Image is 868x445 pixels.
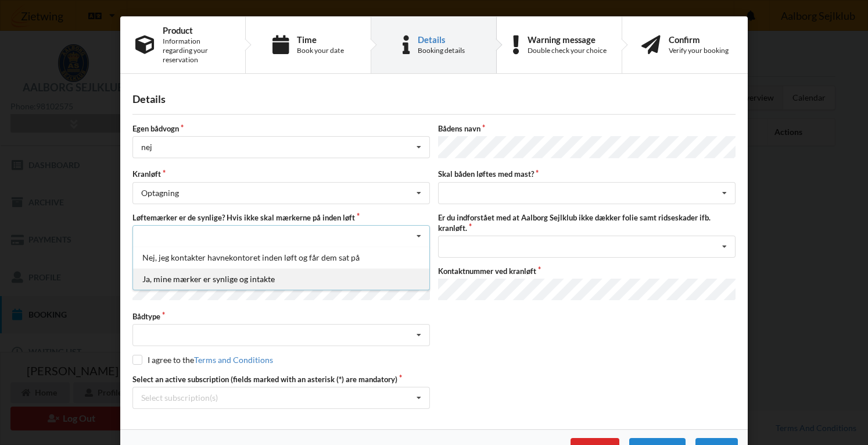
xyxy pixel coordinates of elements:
[669,46,729,55] div: Verify your booking
[418,46,465,55] div: Booking details
[132,92,736,106] div: Details
[528,35,607,44] div: Warning message
[141,143,152,151] div: nej
[132,123,430,134] label: Egen bådvogn
[418,35,465,44] div: Details
[669,35,729,44] div: Confirm
[133,247,429,268] div: Nej, jeg kontakter havnekontoret inden løft og får dem sat på
[132,311,430,322] label: Bådtype
[132,355,273,365] label: I agree to the
[438,123,736,134] label: Bådens navn
[438,169,736,179] label: Skal båden løftes med mast?
[297,46,344,55] div: Book your date
[163,26,230,35] div: Product
[141,393,218,403] div: Select subscription(s)
[133,268,429,290] div: Ja, mine mærker er synlige og intakte
[194,355,273,365] a: Terms and Conditions
[132,169,430,179] label: Kranløft
[528,46,607,55] div: Double check your choice
[132,212,430,223] label: Løftemærker er de synlige? Hvis ikke skal mærkerne på inden løft
[141,189,179,197] div: Optagning
[438,212,736,233] label: Er du indforstået med at Aalborg Sejlklub ikke dækker folie samt ridseskader ifb. kranløft.
[132,374,430,385] label: Select an active subscription (fields marked with an asterisk (*) are mandatory)
[297,35,344,44] div: Time
[163,37,230,65] div: Information regarding your reservation
[438,266,736,276] label: Kontaktnummer ved kranløft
